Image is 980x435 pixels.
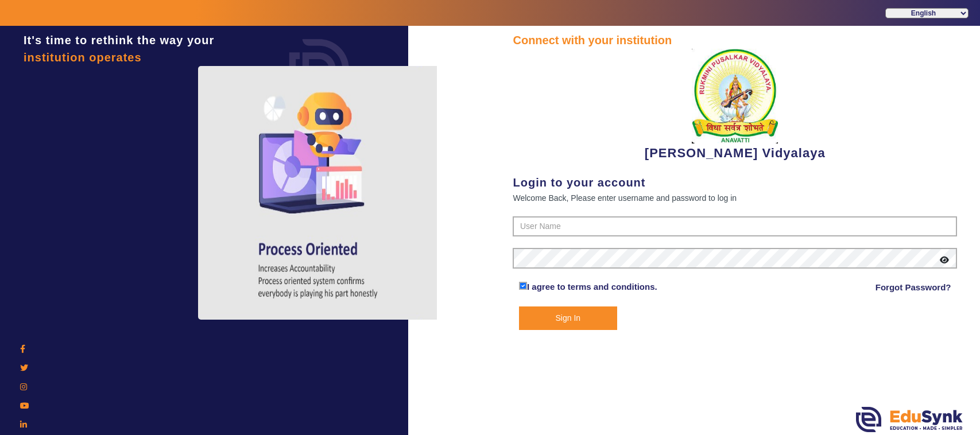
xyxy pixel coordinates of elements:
a: I agree to terms and conditions. [527,282,657,292]
img: login4.png [198,66,439,320]
div: Welcome Back, Please enter username and password to log in [513,191,957,205]
span: It's time to rethink the way your [24,34,214,46]
button: Sign In [519,306,617,330]
a: Forgot Password? [876,281,951,294]
span: institution operates [24,51,142,64]
div: Login to your account [513,174,957,191]
img: 1f9ccde3-ca7c-4581-b515-4fcda2067381 [692,49,778,143]
input: User Name [513,216,957,237]
img: login.png [276,26,362,112]
img: edusynk.png [856,407,963,432]
div: [PERSON_NAME] Vidyalaya [513,49,957,162]
div: Connect with your institution [513,32,957,49]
